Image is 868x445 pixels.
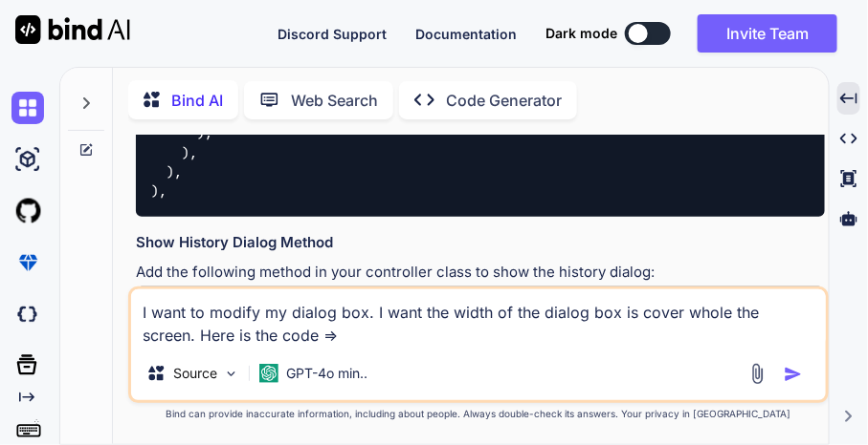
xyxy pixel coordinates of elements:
button: Invite Team [698,14,837,53]
p: Bind can provide inaccurate information, including about people. Always double-check its answers.... [128,407,829,421]
img: Bind AI [15,15,130,44]
img: chat [11,92,44,124]
img: icon [784,365,803,384]
span: Discord Support [278,26,387,42]
p: Code Generator [446,89,562,112]
span: Dark mode [545,24,617,43]
button: Documentation [415,24,517,44]
h3: Show History Dialog Method [136,232,825,254]
p: Add the following method in your controller class to show the history dialog: [136,262,825,284]
span: Documentation [415,26,517,42]
p: GPT-4o min.. [286,364,367,383]
img: GPT-4o mini [259,364,278,383]
p: Source [173,364,217,383]
p: Bind AI [171,89,223,112]
img: premium [11,246,44,279]
textarea: I want to modify my dialog box. I want the width of the dialog box is cover whole the screen. Her... [131,289,826,347]
img: ai-studio [11,143,44,176]
img: Pick Models [223,366,239,382]
img: darkCloudIdeIcon [11,298,44,330]
img: githubLight [11,195,44,227]
button: Discord Support [278,24,387,44]
p: Web Search [291,89,378,112]
img: attachment [746,363,768,385]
